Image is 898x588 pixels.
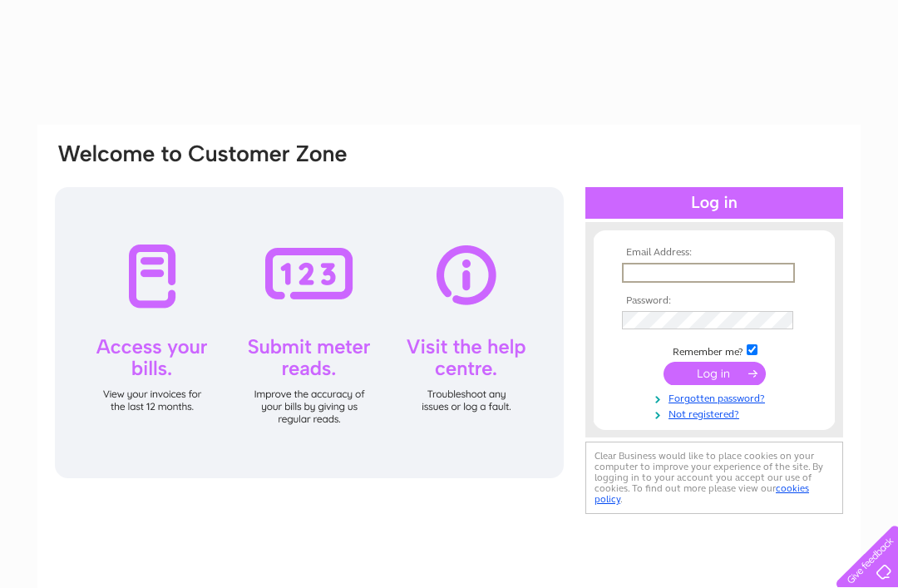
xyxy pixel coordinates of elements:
[618,295,811,307] th: Password:
[618,342,811,358] td: Remember me?
[585,442,843,514] div: Clear Business would like to place cookies on your computer to improve your experience of the sit...
[622,389,811,405] a: Forgotten password?
[622,405,811,421] a: Not registered?
[664,362,766,385] input: Submit
[618,247,811,259] th: Email Address:
[595,482,809,505] a: cookies policy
